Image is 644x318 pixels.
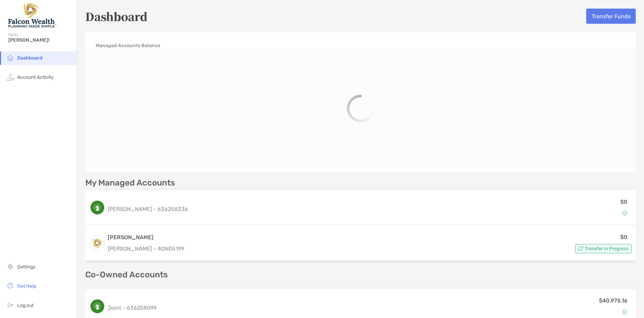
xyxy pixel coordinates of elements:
[17,55,43,61] span: Dashboard
[85,8,148,24] h5: Dashboard
[85,271,636,279] p: Co-Owned Accounts
[578,246,583,251] img: Account Status icon
[108,244,184,253] p: [PERSON_NAME] - 4QN05199
[108,304,157,312] p: Joint - 636258099
[90,299,104,313] img: logo account
[108,205,188,213] p: [PERSON_NAME] - 636258336
[599,296,627,305] p: $40,975.16
[6,262,14,271] img: settings icon
[6,301,14,309] img: logout icon
[90,236,104,250] img: logo account
[17,283,36,289] span: Get Help
[6,282,14,290] img: get-help icon
[585,247,629,251] span: Transfer in Progress
[6,53,14,62] img: household icon
[620,198,627,206] p: $0
[6,73,14,81] img: activity icon
[85,179,175,187] p: My Managed Accounts
[620,233,627,241] p: $0
[108,233,184,242] h3: [PERSON_NAME]
[8,37,73,43] span: [PERSON_NAME]!
[90,201,104,214] img: logo account
[17,74,54,80] span: Account Activity
[586,9,636,24] button: Transfer Funds
[96,43,160,49] h4: Managed Accounts Balance
[622,309,627,314] img: Account Status icon
[17,303,34,308] span: Log out
[622,211,627,215] img: Account Status icon
[17,264,35,270] span: Settings
[8,3,56,28] img: Falcon Wealth Planning Logo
